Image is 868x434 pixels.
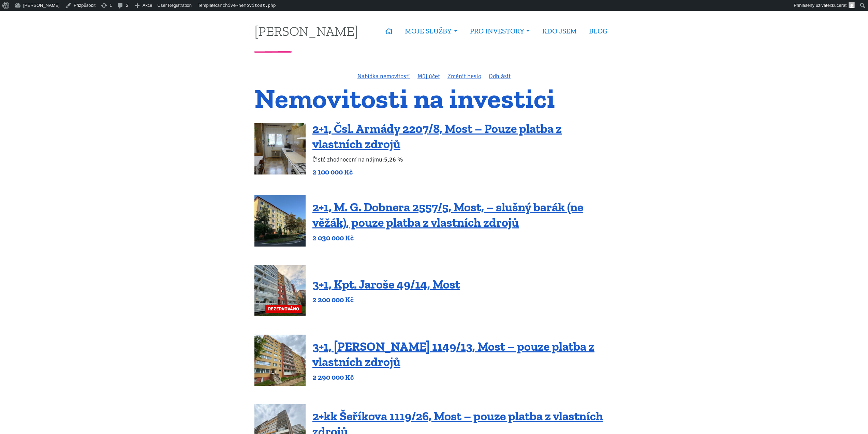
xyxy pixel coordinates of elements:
a: KDO JSEM [536,23,583,39]
p: 2 100 000 Kč [312,167,614,177]
a: Nabídka nemovitostí [357,72,410,80]
a: BLOG [583,23,614,39]
a: PRO INVESTORY [464,23,536,39]
a: 2+1, M. G. Dobnera 2557/5, Most, – slušný barák (ne věžák), pouze platba z vlastních zdrojů [312,200,583,230]
a: [PERSON_NAME] [254,24,358,38]
p: Čisté zhodnocení na nájmu: [312,155,614,164]
span: REZERVOVÁNO [265,305,302,313]
a: MOJE SLUŽBY [399,23,464,39]
p: 2 030 000 Kč [312,233,614,243]
a: 3+1, Kpt. Jaroše 49/14, Most [312,277,460,292]
a: 2+1, Čsl. Armády 2207/8, Most – Pouze platba z vlastních zdrojů [312,121,562,151]
span: kucerat [832,3,847,8]
p: 2 290 000 Kč [312,373,614,382]
a: REZERVOVÁNO [254,265,306,316]
p: 2 200 000 Kč [312,295,460,305]
span: archive-nemovitost.php [217,3,276,8]
a: Odhlásit [489,72,511,80]
h1: Nemovitosti na investici [254,87,614,110]
a: Můj účet [417,72,440,80]
b: 5,26 % [384,156,403,163]
a: 3+1, [PERSON_NAME] 1149/13, Most – pouze platba z vlastních zdrojů [312,339,594,369]
a: Změnit heslo [447,72,481,80]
